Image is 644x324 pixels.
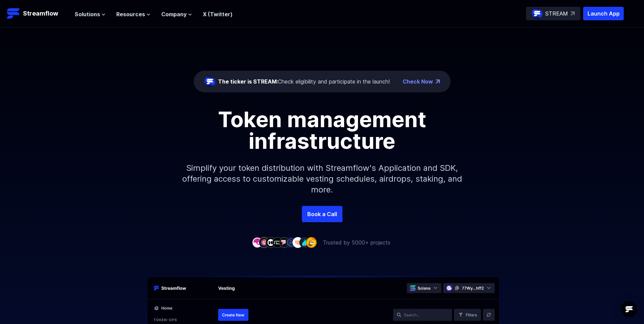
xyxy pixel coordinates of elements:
[292,237,303,248] img: company-7
[7,7,20,20] img: Streamflow Logo
[7,7,68,20] a: Streamflow
[279,237,290,248] img: company-5
[116,10,145,18] span: Resources
[302,206,342,222] a: Book a Call
[75,10,100,18] span: Solutions
[286,237,296,248] img: company-6
[161,10,192,18] button: Company
[259,237,269,248] img: company-2
[252,237,263,248] img: company-1
[545,9,568,18] p: STREAM
[306,237,317,248] img: company-9
[170,109,474,152] h1: Token management infrastructure
[621,301,637,317] div: Open Intercom Messenger
[526,7,580,20] a: STREAM
[272,237,283,248] img: company-4
[116,10,150,18] button: Resources
[205,76,215,87] img: streamflow-logo-circle.png
[203,11,233,18] a: X (Twitter)
[23,9,58,18] p: Streamflow
[403,77,433,86] a: Check Now
[571,11,575,16] img: top-right-arrow.svg
[299,237,310,248] img: company-8
[218,77,390,86] div: Check eligibility and participate in the launch!
[532,8,543,19] img: streamflow-logo-circle.png
[75,10,105,18] button: Solutions
[161,10,187,18] span: Company
[323,238,390,247] p: Trusted by 5000+ projects
[177,152,468,206] p: Simplify your token distribution with Streamflow's Application and SDK, offering access to custom...
[265,237,276,248] img: company-3
[218,78,278,85] span: The ticker is STREAM:
[436,79,440,84] img: top-right-arrow.png
[583,7,624,20] button: Launch App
